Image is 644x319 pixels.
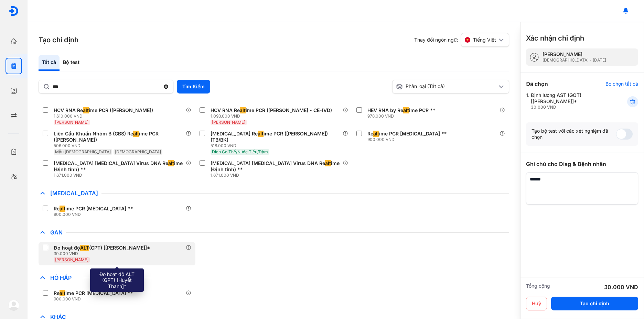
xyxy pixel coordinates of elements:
[526,297,547,310] button: Huỷ
[39,55,60,71] div: Tất cả
[168,160,174,166] span: alt
[54,113,156,119] div: 1.610.000 VND
[8,300,19,311] img: logo
[47,190,101,197] span: [MEDICAL_DATA]
[367,137,450,142] div: 900.000 VND
[211,107,332,113] div: HCV RNA Re ime PCR ([PERSON_NAME] - CE-IVD)
[373,131,379,137] span: alt
[526,92,610,110] div: 1.
[54,290,133,296] div: Re ime PCR [MEDICAL_DATA] **
[543,57,606,63] div: [DEMOGRAPHIC_DATA] - [DATE]
[367,113,438,119] div: 978.000 VND
[9,6,19,16] img: logo
[54,296,136,302] div: 900.000 VND
[212,120,245,125] span: [PERSON_NAME]
[211,143,343,148] div: 518.000 VND
[531,92,610,110] div: Định lượng AST (GOT) [[PERSON_NAME]]*
[211,173,343,178] div: 1.671.000 VND
[55,149,111,154] span: Mẫu [DEMOGRAPHIC_DATA]
[60,206,65,212] span: alt
[115,149,161,154] span: [DEMOGRAPHIC_DATA]
[55,120,88,125] span: [PERSON_NAME]
[177,80,210,93] button: Tìm Kiếm
[211,131,340,143] div: [MEDICAL_DATA] Re ime PCR ([PERSON_NAME]) (TB/BK)
[211,113,335,119] div: 1.093.000 VND
[531,104,610,110] div: 30.000 VND
[367,107,436,113] div: HEV RNA by Re ime PCR **
[543,51,606,57] div: [PERSON_NAME]
[526,283,550,291] div: Tổng cộng
[60,55,83,71] div: Bộ test
[258,131,264,137] span: alt
[60,290,65,296] span: alt
[367,131,447,137] div: Re ime PCR [MEDICAL_DATA] **
[414,33,509,47] div: Thay đổi ngôn ngữ:
[54,173,186,178] div: 1.671.000 VND
[211,160,340,173] div: [MEDICAL_DATA] [MEDICAL_DATA] Virus DNA Re ime (Định tính) **
[39,35,78,45] h3: Tạo chỉ định
[54,212,136,217] div: 900.000 VND
[240,107,246,113] span: alt
[54,245,150,251] div: Đo hoạt độ (GPT) [[PERSON_NAME]]*
[54,160,183,173] div: [MEDICAL_DATA] [MEDICAL_DATA] Virus DNA Re ime (Định tính) **
[54,131,183,143] div: Liên Cầu Khuẩn Nhóm B (GBS) Re ime PCR ([PERSON_NAME])
[47,229,66,236] span: Gan
[526,160,638,168] div: Ghi chú cho Diag & Bệnh nhân
[473,37,496,43] span: Tiếng Việt
[604,283,638,291] div: 30.000 VND
[83,107,89,113] span: alt
[396,83,497,90] div: Phân loại (Tất cả)
[80,245,89,251] span: ALT
[133,131,139,137] span: alt
[54,107,153,113] div: HCV RNA Re ime PCR ([PERSON_NAME])
[54,143,186,148] div: 506.000 VND
[54,251,153,256] div: 30.000 VND
[403,107,409,113] span: alt
[526,80,548,88] div: Đã chọn
[551,297,638,310] button: Tạo chỉ định
[47,274,75,281] span: Hô Hấp
[54,206,133,212] div: Re ime PCR [MEDICAL_DATA] **
[325,160,331,166] span: alt
[212,149,268,154] span: Dịch Cơ Thể/Nước Tiểu/Đàm
[532,128,616,140] div: Tạo bộ test với các xét nghiệm đã chọn
[526,33,584,43] h3: Xác nhận chỉ định
[605,81,638,87] div: Bỏ chọn tất cả
[55,257,88,262] span: [PERSON_NAME]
